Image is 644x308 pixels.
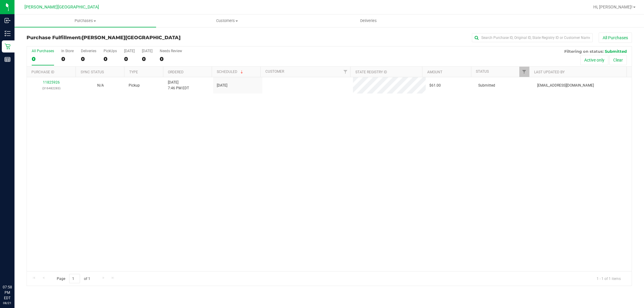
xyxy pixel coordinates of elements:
a: Amount [427,70,442,74]
a: Customers [156,14,298,27]
div: 0 [61,56,74,62]
a: Filter [519,67,529,77]
span: Not Applicable [97,83,104,87]
span: Filtering on status: [564,49,604,54]
p: (316482283) [30,85,72,91]
div: [DATE] [142,49,152,53]
button: Active only [580,55,608,65]
span: [DATE] [217,83,227,88]
div: PickUps [104,49,117,53]
inline-svg: Inventory [5,30,11,37]
span: [EMAIL_ADDRESS][DOMAIN_NAME] [537,83,594,88]
a: Last Updated By [534,70,565,74]
a: Deliveries [298,14,439,27]
h3: Purchase Fulfillment: [27,35,228,40]
a: Filter [340,67,350,77]
div: Deliveries [81,49,96,53]
span: 1 - 1 of 1 items [592,274,626,283]
a: Scheduled [217,70,244,74]
span: Pickup [129,83,140,88]
iframe: Resource center [6,260,24,278]
inline-svg: Inbound [5,17,11,24]
span: [PERSON_NAME][GEOGRAPHIC_DATA] [24,5,99,10]
div: All Purchases [32,49,54,53]
a: Purchases [14,14,156,27]
button: All Purchases [599,33,632,43]
div: Needs Review [160,49,182,53]
inline-svg: Retail [5,43,11,49]
span: Submitted [605,49,627,54]
span: Deliveries [352,18,385,24]
button: Clear [609,55,627,65]
a: Purchase ID [31,70,54,74]
inline-svg: Reports [5,56,11,62]
p: 07:58 PM EDT [3,284,12,301]
span: [PERSON_NAME][GEOGRAPHIC_DATA] [82,35,181,40]
span: Customers [156,18,297,24]
span: [DATE] 7:46 PM EDT [168,80,189,91]
span: Page of 1 [52,274,95,283]
div: 0 [160,56,182,62]
a: Sync Status [81,70,104,74]
span: Purchases [14,18,156,24]
span: Submitted [478,83,495,88]
p: 08/21 [3,301,12,305]
input: Search Purchase ID, Original ID, State Registry ID or Customer Name... [472,33,593,42]
a: State Registry ID [355,70,387,74]
div: In Store [61,49,74,53]
div: 0 [81,56,96,62]
div: 0 [124,56,135,62]
input: 1 [69,274,80,283]
div: 0 [142,56,152,62]
button: N/A [97,83,104,88]
div: 0 [32,56,54,62]
div: [DATE] [124,49,135,53]
a: 11825926 [43,80,60,84]
span: $61.00 [429,83,441,88]
div: 0 [104,56,117,62]
a: Status [476,69,489,74]
a: Type [129,70,138,74]
a: Ordered [168,70,184,74]
span: Hi, [PERSON_NAME]! [593,5,633,9]
a: Customer [265,69,284,74]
